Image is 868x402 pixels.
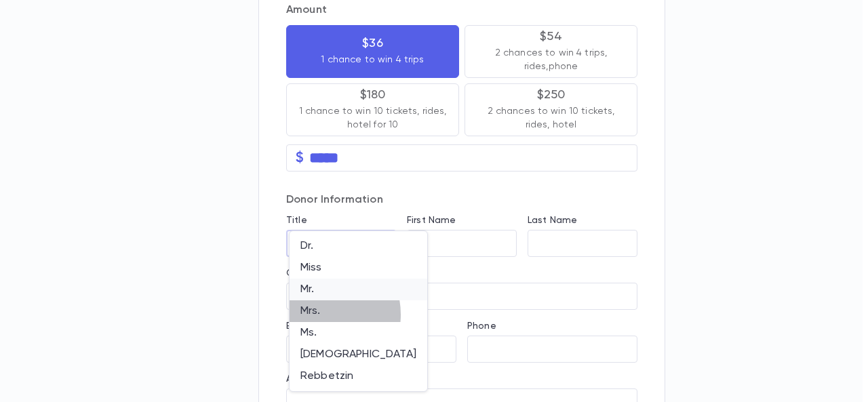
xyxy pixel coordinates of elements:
span: Ms. [300,326,416,340]
span: Mr. [300,283,416,296]
span: Miss [300,261,416,275]
span: Dr. [300,239,416,253]
span: [DEMOGRAPHIC_DATA] [300,348,416,361]
span: Mrs. [300,304,416,318]
span: Rebbetzin [300,369,416,383]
